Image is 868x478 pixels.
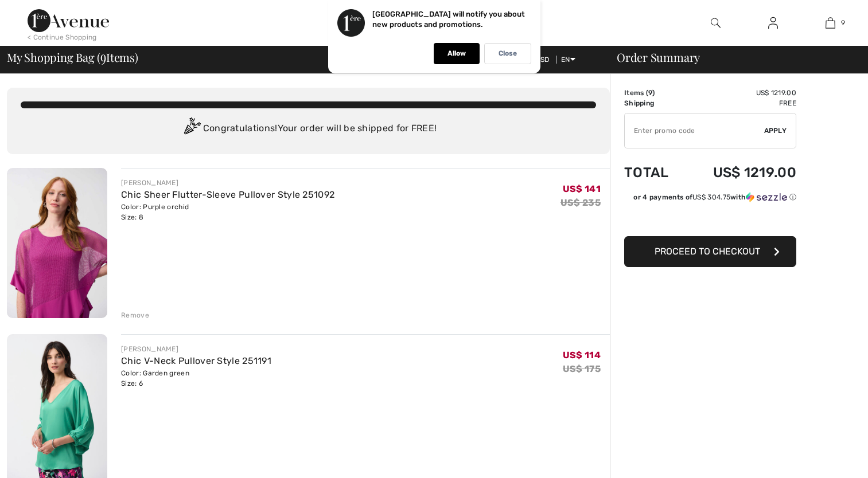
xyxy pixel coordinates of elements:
[121,355,271,366] a: Chic V-Neck Pullover Style 251191
[121,189,334,200] a: Chic Sheer Flutter-Sleeve Pullover Style 251092
[795,444,857,472] iframe: Opens a widget where you can find more information
[711,16,721,30] img: search the website
[633,192,796,202] div: or 4 payments of with
[625,113,764,148] input: Promo code
[121,202,334,222] div: Color: Purple orchid Size: 8
[826,16,835,30] img: My Bag
[692,193,730,201] span: US$ 304.75
[624,236,796,267] button: Proceed to Checkout
[499,49,517,58] p: Close
[603,52,861,63] div: Order Summary
[560,197,601,208] s: US$ 235
[764,126,787,136] span: Apply
[563,363,601,374] s: US$ 175
[28,9,109,32] img: 1ère Avenue
[684,88,796,98] td: US$ 1219.00
[624,206,796,232] iframe: PayPal-paypal
[563,350,601,361] span: US$ 114
[121,344,271,354] div: [PERSON_NAME]
[768,16,778,30] img: My Info
[121,368,271,389] div: Color: Garden green Size: 6
[802,16,858,30] a: 9
[563,183,601,194] span: US$ 141
[7,168,107,318] img: Chic Sheer Flutter-Sleeve Pullover Style 251092
[746,192,787,202] img: Sezzle
[624,192,796,206] div: or 4 payments ofUS$ 304.75withSezzle Click to learn more about Sezzle
[21,117,596,140] div: Congratulations! Your order will be shipped for FREE!
[121,310,149,320] div: Remove
[624,153,684,192] td: Total
[684,98,796,108] td: Free
[180,117,203,140] img: Congratulation2.svg
[759,16,787,30] a: Sign In
[624,98,684,108] td: Shipping
[684,153,796,192] td: US$ 1219.00
[561,56,575,64] span: EN
[624,88,684,98] td: Items ( )
[841,18,845,28] span: 9
[7,52,138,63] span: My Shopping Bag ( Items)
[28,32,97,42] div: < Continue Shopping
[655,246,760,257] span: Proceed to Checkout
[372,10,525,29] p: [GEOGRAPHIC_DATA] will notify you about new products and promotions.
[648,89,652,97] span: 9
[121,178,334,188] div: [PERSON_NAME]
[100,49,106,64] span: 9
[447,49,466,58] p: Allow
